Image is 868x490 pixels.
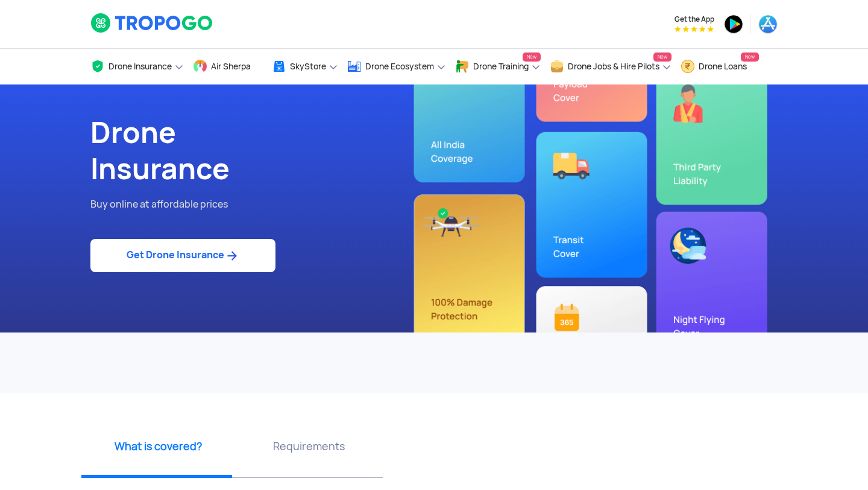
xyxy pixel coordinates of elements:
p: Requirements [238,439,380,454]
span: Air Sherpa [211,62,251,71]
span: Drone Jobs & Hire Pilots [568,62,659,71]
a: Get Drone Insurance [90,239,275,272]
a: Drone Jobs & Hire PilotsNew [550,49,671,84]
span: SkyStore [290,62,326,71]
span: Drone Loans [699,62,747,71]
span: Drone Ecosystem [365,62,434,71]
img: App Raking [675,26,714,32]
a: Drone TrainingNew [455,49,541,84]
p: Buy online at affordable prices [90,197,425,212]
h1: Drone Insurance [90,115,425,187]
a: Drone Insurance [90,49,184,84]
a: Drone Ecosystem [347,49,446,84]
a: SkyStore [272,49,338,84]
img: ic_arrow_forward_blue.svg [224,249,239,263]
span: Get the App [675,14,714,24]
img: logoHeader.svg [90,13,214,33]
span: New [741,52,759,62]
span: New [523,52,541,62]
a: Drone LoansNew [681,49,759,84]
p: What is covered? [87,439,229,454]
span: Drone Training [473,62,529,71]
span: Drone Insurance [108,62,172,71]
span: New [653,52,671,62]
a: Air Sherpa [193,49,263,84]
img: ic_appstore.png [758,14,778,34]
img: ic_playstore.png [724,14,743,34]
